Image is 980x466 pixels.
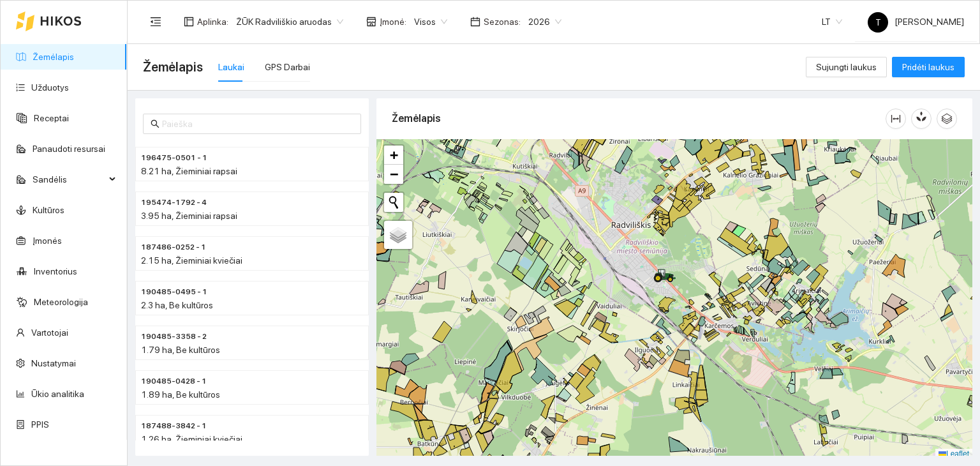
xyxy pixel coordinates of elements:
[236,12,343,31] span: ŽŪK Radviliškio aruodas
[141,197,207,209] span: 195474-1792 - 4
[143,9,168,34] button: menu-fold
[141,420,207,432] span: 187488-3842 - 1
[34,113,69,123] a: Receptai
[218,60,244,74] div: Laukai
[141,345,220,355] span: 1.79 ha, Be kultūros
[384,193,403,212] button: Initiate a new search
[886,114,905,124] span: column-width
[162,117,353,131] input: Paieška
[197,15,228,29] span: Aplinka :
[33,167,105,192] span: Sandėlis
[33,52,74,62] a: Žemėlapis
[31,389,84,399] a: Ūkio analitika
[886,109,906,129] button: column-width
[806,57,887,77] button: Sujungti laukus
[380,15,406,29] span: Įmonė :
[34,297,88,307] a: Meteorologija
[892,62,965,72] a: Pridėti laukus
[392,100,886,137] div: Žemėlapis
[141,300,213,310] span: 2.3 ha, Be kultūros
[528,12,561,31] span: 2026
[151,119,160,128] span: search
[822,12,842,31] span: LT
[31,327,68,338] a: Vartotojai
[265,60,310,74] div: GPS Darbai
[31,82,69,93] a: Užduotys
[150,16,161,27] span: menu-fold
[366,17,376,27] span: shop
[384,146,403,165] a: Zoom in
[141,255,242,266] span: 2.15 ha, Žieminiai kviečiai
[384,221,412,249] a: Layers
[141,331,207,343] span: 190485-3358 - 2
[875,12,881,33] span: T
[939,449,969,458] a: Leaflet
[816,60,877,74] span: Sujungti laukus
[184,17,194,27] span: layout
[384,165,403,184] a: Zoom out
[868,17,964,27] span: [PERSON_NAME]
[470,17,480,27] span: calendar
[484,15,521,29] span: Sezonas :
[141,389,220,400] span: 1.89 ha, Be kultūros
[34,266,77,276] a: Inventorius
[390,147,398,163] span: +
[892,57,965,77] button: Pridėti laukus
[141,434,242,444] span: 1.26 ha, Žieminiai kviečiai
[141,211,237,221] span: 3.95 ha, Žieminiai rapsai
[141,375,207,387] span: 190485-0428 - 1
[33,205,64,215] a: Kultūros
[902,60,954,74] span: Pridėti laukus
[31,419,49,430] a: PPIS
[141,286,207,298] span: 190485-0495 - 1
[390,166,398,182] span: −
[33,144,105,154] a: Panaudoti resursai
[806,62,887,72] a: Sujungti laukus
[414,12,447,31] span: Visos
[143,57,203,77] span: Žemėlapis
[141,241,206,253] span: 187486-0252 - 1
[141,152,207,164] span: 196475-0501 - 1
[33,236,62,246] a: Įmonės
[31,358,76,368] a: Nustatymai
[141,166,237,176] span: 8.21 ha, Žieminiai rapsai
